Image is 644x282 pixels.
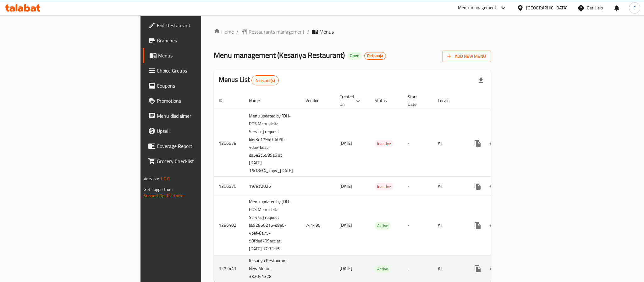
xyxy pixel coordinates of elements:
[339,93,362,108] span: Created On
[465,91,536,110] th: Actions
[157,127,243,135] span: Upsell
[219,97,231,104] span: ID
[470,218,485,233] button: more
[375,140,394,147] span: Inactive
[447,52,486,60] span: Add New Menu
[157,97,243,105] span: Promotions
[249,28,305,35] span: Restaurants management
[219,75,279,85] h2: Menus List
[157,22,243,29] span: Edit Restaurant
[473,73,488,88] div: Export file
[319,28,334,35] span: Menus
[251,75,279,85] div: Total records count
[143,123,248,138] a: Upsell
[143,138,248,154] a: Coverage Report
[157,67,243,74] span: Choice Groups
[144,192,184,200] a: Support.OpsPlatform
[485,136,500,151] button: Change Status
[143,78,248,93] a: Coupons
[470,136,485,151] button: more
[526,4,568,11] div: [GEOGRAPHIC_DATA]
[157,82,243,89] span: Coupons
[408,93,425,108] span: Start Date
[307,28,309,35] li: /
[375,222,391,230] div: Active
[144,185,173,193] span: Get support on:
[375,183,394,190] span: Inactive
[433,177,465,196] td: All
[157,157,243,165] span: Grocery Checklist
[244,177,300,196] td: 19/8//2025
[458,4,497,12] div: Menu-management
[485,261,500,276] button: Change Status
[300,196,334,255] td: 741495
[157,37,243,44] span: Branches
[347,53,362,58] span: Open
[375,183,394,190] div: Inactive
[143,18,248,33] a: Edit Restaurant
[442,51,491,62] button: Add New Menu
[485,218,500,233] button: Change Status
[157,112,243,120] span: Menu disclaimer
[339,221,352,229] span: [DATE]
[160,175,170,183] span: 1.0.0
[214,28,491,35] nav: breadcrumb
[143,48,248,63] a: Menus
[470,179,485,194] button: more
[347,52,362,60] div: Open
[249,97,268,104] span: Name
[433,110,465,177] td: All
[241,28,305,35] a: Restaurants management
[375,97,395,104] span: Status
[485,179,500,194] button: Change Status
[339,264,352,273] span: [DATE]
[375,222,391,229] span: Active
[143,154,248,169] a: Grocery Checklist
[214,48,345,62] span: Menu management ( Kesariya Restaurant )
[375,140,394,147] div: Inactive
[158,52,243,59] span: Menus
[339,139,352,147] span: [DATE]
[375,265,391,273] div: Active
[633,4,636,11] span: F
[403,177,433,196] td: -
[244,196,300,255] td: Menu updated by [DH-POS Menu delta Service] request Id:92850215-d8e0-4bef-8a75-58fded709acc at [D...
[433,196,465,255] td: All
[305,97,327,104] span: Vendor
[143,33,248,48] a: Branches
[244,110,300,177] td: Menu updated by [DH-POS Menu delta Service] request Id:43e17940-605b-4dbe-beac-da5e2c5589a6 at [D...
[157,142,243,150] span: Coverage Report
[470,261,485,276] button: more
[252,78,278,84] span: 4 record(s)
[438,97,458,104] span: Locale
[143,63,248,78] a: Choice Groups
[375,265,391,273] span: Active
[339,182,352,190] span: [DATE]
[144,175,159,183] span: Version:
[403,196,433,255] td: -
[403,110,433,177] td: -
[143,108,248,123] a: Menu disclaimer
[365,53,386,58] span: Petpooja
[143,93,248,108] a: Promotions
